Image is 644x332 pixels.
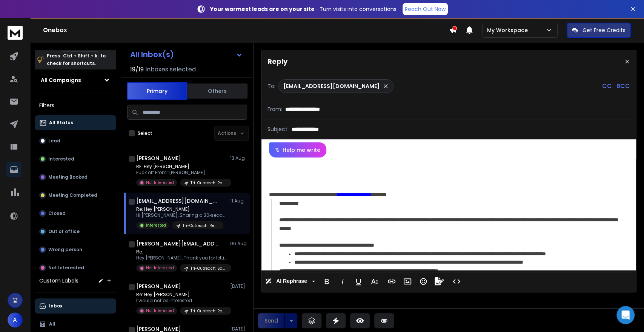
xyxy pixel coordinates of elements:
span: AI Rephrase [275,278,309,284]
p: My Workspace [487,26,531,34]
button: All [35,317,116,332]
a: Reach Out Now [403,3,448,15]
p: Interested [146,222,166,228]
p: Subject: [267,125,289,133]
p: All [49,321,55,327]
button: Bold (Ctrl+B) [320,274,334,289]
h1: [PERSON_NAME][EMAIL_ADDRESS][PERSON_NAME][DOMAIN_NAME] [136,240,219,247]
button: A [8,312,23,327]
p: 11 Aug [230,198,247,204]
button: Italic (Ctrl+I) [335,274,350,289]
p: Re: [136,249,227,255]
p: Reach Out Now [405,5,446,13]
p: Tri-Outreach: Real Estate [183,223,219,229]
h1: All Campaigns [41,76,81,84]
button: Meeting Booked [35,170,116,185]
p: From: [267,105,282,113]
p: Press to check for shortcuts. [47,52,106,67]
p: Tri-Outreach: SaaS/Tech [191,266,227,271]
button: Emoticons [416,274,430,289]
button: Closed [35,206,116,221]
h1: Onebox [43,26,449,35]
p: Not Interested [48,265,84,271]
button: Code View [449,274,464,289]
p: Tri-Outreach: Real Estate [191,180,227,186]
p: Reply [267,56,287,67]
p: Fuck off From: [PERSON_NAME] [136,170,227,176]
p: Get Free Credits [583,26,626,34]
p: Hi [PERSON_NAME], Sharing a 30‑second recap [136,212,227,218]
button: Others [187,83,247,99]
label: Select [138,130,152,136]
span: Ctrl + Shift + k [62,51,98,60]
h1: [EMAIL_ADDRESS][DOMAIN_NAME] [136,197,219,205]
button: Signature [432,274,446,289]
button: More Text [367,274,381,289]
div: Open Intercom Messenger [616,306,635,324]
button: Meeting Completed [35,188,116,203]
span: 19 / 19 [130,65,144,74]
button: Inbox [35,298,116,313]
p: RE: Hey [PERSON_NAME] [136,164,227,170]
p: To: [267,82,275,90]
h1: [PERSON_NAME] [136,283,181,290]
p: I would not be interested. [136,298,227,304]
p: – Turn visits into conversations [210,5,397,13]
p: [DATE] [230,326,247,332]
button: Get Free Credits [567,23,631,38]
h3: Filters [35,100,116,111]
p: Re: Hey [PERSON_NAME] [136,292,227,298]
button: Interested [35,151,116,167]
button: All Campaigns [35,73,116,88]
button: Primary [127,82,187,100]
button: Underline (Ctrl+U) [351,274,366,289]
button: Wrong person [35,242,116,257]
p: Not Interested [146,308,174,313]
p: Meeting Completed [48,192,97,198]
p: Re: Hey [PERSON_NAME] [136,206,227,212]
button: Insert Link (Ctrl+K) [384,274,399,289]
p: Wrong person [48,247,82,253]
p: Closed [48,210,66,216]
p: CC [602,82,612,91]
h3: Inboxes selected [145,65,196,74]
h1: [PERSON_NAME] [136,154,181,162]
p: Inbox [49,303,62,309]
p: Not Interested [146,180,174,185]
h3: Custom Labels [39,277,78,284]
button: Lead [35,133,116,148]
p: BCC [616,82,630,91]
button: All Status [35,115,116,130]
p: All Status [49,120,73,126]
p: Meeting Booked [48,174,88,180]
h1: All Inbox(s) [130,51,174,58]
p: [EMAIL_ADDRESS][DOMAIN_NAME] [283,82,380,90]
button: Not Interested [35,260,116,275]
p: Tri-Outreach: Real Estate [191,308,227,314]
p: Not Interested [146,265,174,271]
strong: Your warmest leads are on your site [210,5,315,13]
button: Out of office [35,224,116,239]
p: Hey [PERSON_NAME], Thank you for letting [136,255,227,261]
p: Interested [48,156,74,162]
p: 06 Aug [230,241,247,247]
p: [DATE] [230,283,247,289]
p: Lead [48,138,60,144]
p: 13 Aug [230,155,247,161]
img: logo [8,26,23,40]
button: Insert Image (Ctrl+P) [400,274,415,289]
button: All Inbox(s) [124,47,249,62]
button: Help me write [269,142,326,158]
p: Out of office [48,229,80,235]
button: AI Rephrase [264,274,317,289]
